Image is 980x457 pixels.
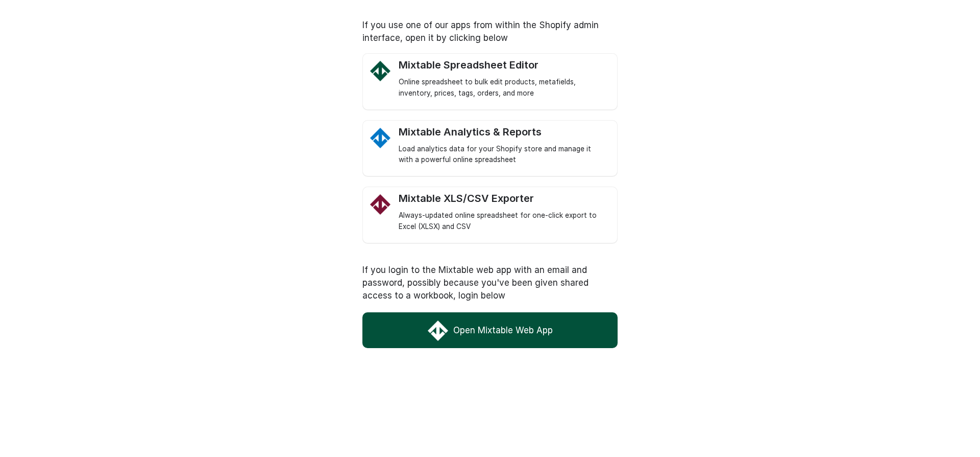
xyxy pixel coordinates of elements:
[399,77,607,99] div: Online spreadsheet to bulk edit products, metafields, inventory, prices, tags, orders, and more
[362,312,618,348] a: Open Mixtable Web App
[399,126,607,166] a: Mixtable Analytics Mixtable Analytics & Reports Load analytics data for your Shopify store and ma...
[399,126,607,139] div: Mixtable Analytics & Reports
[399,192,607,233] a: Mixtable Excel and CSV Exporter app Logo Mixtable XLS/CSV Exporter Always-updated online spreadsh...
[399,59,607,99] a: Mixtable Spreadsheet Editor Logo Mixtable Spreadsheet Editor Online spreadsheet to bulk edit prod...
[399,192,607,205] div: Mixtable XLS/CSV Exporter
[362,19,618,44] p: If you use one of our apps from within the Shopify admin interface, open it by clicking below
[362,264,618,302] p: If you login to the Mixtable web app with an email and password, possibly because you've been giv...
[370,194,390,215] img: Mixtable Excel and CSV Exporter app Logo
[399,59,607,72] div: Mixtable Spreadsheet Editor
[370,128,390,148] img: Mixtable Analytics
[399,144,607,166] div: Load analytics data for your Shopify store and manage it with a powerful online spreadsheet
[399,210,607,233] div: Always-updated online spreadsheet for one-click export to Excel (XLSX) and CSV
[428,321,448,341] img: Mixtable Web App
[370,61,390,81] img: Mixtable Spreadsheet Editor Logo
